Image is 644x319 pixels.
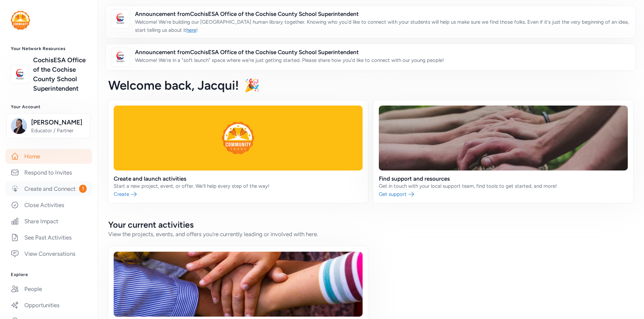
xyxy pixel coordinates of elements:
[5,246,92,261] a: View Conversations
[186,27,196,33] a: here
[5,214,92,229] a: Share Impact
[6,113,90,138] button: [PERSON_NAME]Educator / Partner
[11,272,87,277] h3: Explore
[135,10,630,18] span: Announcement from CochisESA Office of the Cochise County School Superintendent
[5,149,92,164] a: Home
[5,198,92,212] a: Close Activities
[5,181,92,196] a: Create and Connect1
[5,165,92,180] a: Respond to Invites
[135,56,444,64] p: Welcome! We're in a "soft launch" space where we're just getting started. Please share how you'd ...
[11,46,87,51] h3: Your Network Resources
[5,298,92,313] a: Opportunities
[108,78,239,93] span: Welcome back , Jacqui!
[11,11,30,30] img: logo
[33,55,87,93] a: CochisESA Office of the Cochise County School Superintendent
[13,67,27,82] img: logo
[31,118,86,127] span: [PERSON_NAME]
[244,78,260,93] span: 🎉
[5,281,92,296] a: People
[135,48,444,56] span: Announcement from CochisESA Office of the Cochise County School Superintendent
[108,219,633,230] h2: Your current activities
[113,12,128,26] img: logo
[108,230,633,238] div: View the projects, events, and offers you're currently leading or involved with here.
[135,18,630,34] p: Welcome! We're building our [GEOGRAPHIC_DATA] human library together. Knowing who you'd like to c...
[5,230,92,245] a: See Past Activities
[31,127,86,134] span: Educator / Partner
[113,50,128,65] img: logo
[79,185,87,193] span: 1
[11,104,87,110] h3: Your Account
